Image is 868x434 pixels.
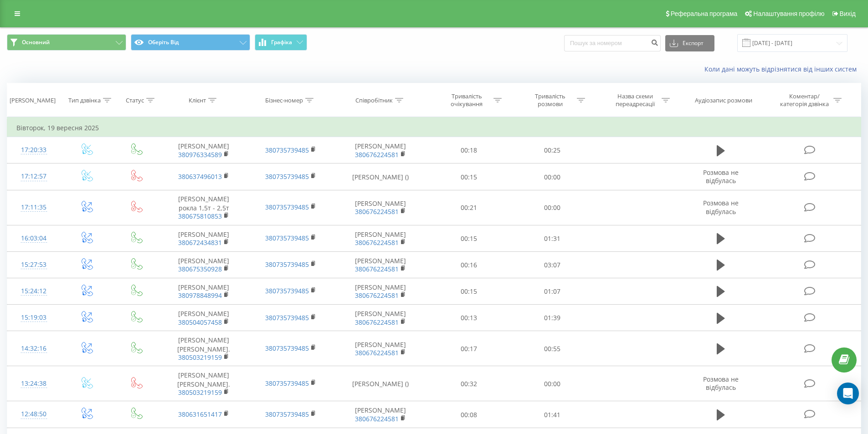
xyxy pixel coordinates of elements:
font: 13:24:38 [21,379,46,388]
font: 380676224581 [355,207,399,216]
font: [PERSON_NAME] [355,256,406,265]
a: 380735739485 [265,286,309,295]
font: Тривалість очікування [451,92,483,108]
font: Коли дані можуть відрізнятися від інших систем [704,65,857,73]
font: 01:41 [544,410,560,419]
a: 380735739485 [265,344,309,352]
a: 380735739485 [265,313,309,322]
font: 00:00 [544,173,560,181]
a: 380735739485 [265,172,309,181]
a: 380735739485 [265,410,309,419]
a: 380676224581 [355,150,399,159]
font: 00:00 [544,203,560,212]
font: Вівторок, 19 вересня 2025 [16,123,99,132]
a: 380676224581 [355,265,399,273]
font: 01:07 [544,287,560,296]
font: 380676224581 [355,318,399,327]
font: 03:07 [544,260,560,269]
font: 00:17 [461,344,477,353]
a: 380978848994 [178,291,222,300]
a: 380676224581 [355,348,399,357]
font: Графіка [271,38,292,46]
font: 380503219159 [178,388,222,397]
font: 00:15 [461,287,477,296]
font: 380675810853 [178,212,222,220]
font: 15:24:12 [21,286,46,295]
font: 14:32:16 [21,344,46,352]
a: 380637496013 [178,172,222,181]
a: 380735739485 [265,379,309,388]
div: Відкрити Intercom Messenger [837,383,859,404]
font: Коментар/категорія дзвінка [780,92,829,108]
font: 15:19:03 [21,313,46,322]
button: Оберіть Від [131,34,250,51]
font: 17:20:33 [21,145,46,154]
font: Основний [22,38,50,46]
font: 00:55 [544,344,560,353]
font: Аудіозапис розмови [695,96,752,104]
font: 00:16 [461,260,477,269]
font: 16:03:04 [21,234,46,242]
font: Розмова не відбулась [703,375,739,392]
font: 380503219159 [178,353,222,362]
font: 380675350928 [178,265,222,273]
font: 380735739485 [265,260,309,269]
font: 00:00 [544,379,560,388]
font: 00:15 [461,234,477,243]
font: Бізнес-номер [265,96,303,104]
font: 00:21 [461,203,477,212]
font: [PERSON_NAME] [355,406,406,415]
font: 380676224581 [355,238,399,247]
a: Коли дані можуть відрізнятися від інших систем [704,65,861,73]
button: Основний [7,34,126,51]
font: [PERSON_NAME] [355,230,406,239]
font: [PERSON_NAME] [PERSON_NAME]. [177,371,230,388]
font: [PERSON_NAME] [355,199,406,208]
button: Експорт [665,35,714,51]
font: [PERSON_NAME] [355,340,406,349]
font: Вихід [840,10,856,17]
a: 380672434831 [178,238,222,247]
a: 380676224581 [355,414,399,423]
font: Клієнт [189,96,206,104]
a: 380631651417 [178,410,222,419]
font: 17:11:35 [21,203,46,211]
font: 00:25 [544,146,560,154]
font: [PERSON_NAME] [178,142,229,150]
a: 380504057458 [178,318,222,327]
font: [PERSON_NAME] [355,283,406,291]
input: Пошук за номером [564,35,661,51]
font: [PERSON_NAME] [PERSON_NAME]. [177,336,230,353]
font: 00:15 [461,173,477,181]
font: [PERSON_NAME] [178,230,229,239]
font: Оберіть Від [148,38,179,46]
font: 15:27:53 [21,260,46,269]
font: Співробітник [355,96,393,104]
font: Статус [126,96,144,104]
font: 380735739485 [265,146,309,154]
font: [PERSON_NAME] () [352,379,409,388]
font: [PERSON_NAME] [178,256,229,265]
a: 380735739485 [265,203,309,211]
font: [PERSON_NAME] рокла 1,5т - 2,5т [178,194,229,212]
font: [PERSON_NAME] [355,309,406,318]
button: Графіка [255,34,307,51]
font: 12:48:50 [21,409,46,418]
font: Реферальна програма [671,10,738,17]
